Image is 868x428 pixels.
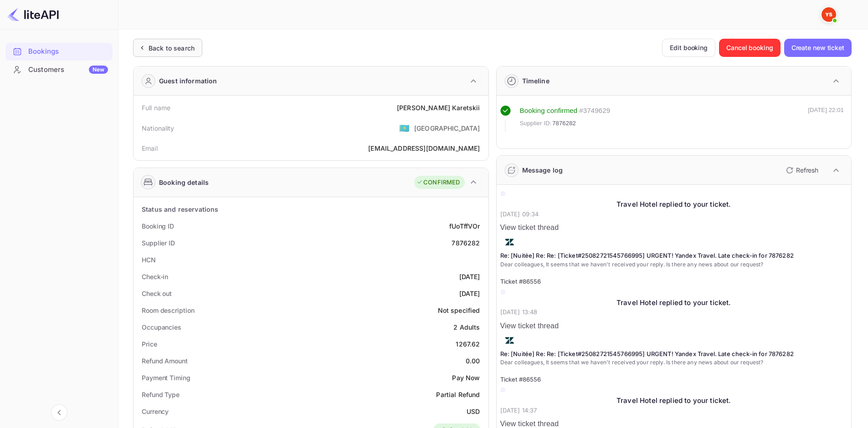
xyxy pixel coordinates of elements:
div: CONFIRMED [416,178,460,187]
div: Timeline [522,76,550,86]
div: New [89,66,108,74]
div: Room description [142,306,194,315]
div: Currency [142,407,169,416]
div: Guest information [159,76,217,86]
div: 0.00 [466,356,480,366]
span: Supplier ID: [520,119,552,128]
p: Re: [Nuitée] Re: Re: [Ticket#25082721545766995] URGENT! Yandex Travel. Late check-in for 7876282 [500,251,848,260]
span: Ticket #86556 [500,376,541,383]
div: Travel Hotel replied to your ticket. [500,298,848,308]
button: Edit booking [662,39,715,57]
div: Partial Refund [436,390,480,399]
div: Check-in [142,272,168,281]
div: Pay Now [452,373,480,382]
div: Check out [142,289,172,298]
div: 1267.62 [456,339,480,349]
div: Nationality [142,123,175,133]
div: # 3749629 [579,106,610,116]
div: [EMAIL_ADDRESS][DOMAIN_NAME] [368,143,480,153]
span: Ticket #86556 [500,278,541,285]
div: [GEOGRAPHIC_DATA] [414,123,480,133]
div: Travel Hotel replied to your ticket. [500,396,848,406]
p: View ticket thread [500,321,848,331]
div: Occupancies [142,322,181,332]
div: Supplier ID [142,238,175,248]
div: Bookings [5,43,113,61]
button: Collapse navigation [51,404,67,421]
p: Dear colleagues, It seems that we haven't received your reply. Is there any news about our request? [500,260,848,269]
img: LiteAPI logo [7,7,59,22]
p: Dear colleagues, It seems that we haven't received your reply. Is there any news about our request? [500,358,848,367]
div: [DATE] [459,289,480,298]
div: 2 Adults [453,322,480,332]
span: United States [399,120,410,136]
div: Booking details [159,178,209,187]
img: AwvSTEc2VUhQAAAAAElFTkSuQmCC [500,331,519,350]
div: fUoTffVOr [449,221,480,231]
div: Customers [28,65,108,75]
a: Bookings [5,43,113,60]
a: CustomersNew [5,61,113,78]
div: Email [142,143,158,153]
p: [DATE] 13:48 [500,308,848,317]
p: [DATE] 14:37 [500,406,848,415]
div: Full name [142,103,170,112]
div: Refund Type [142,390,180,399]
span: 7876282 [552,119,576,128]
div: [DATE] [459,272,480,281]
div: Not specified [438,306,480,315]
div: Bookings [28,46,108,57]
div: Booking ID [142,221,174,231]
div: Message log [522,165,563,175]
img: Yandex Support [822,7,836,22]
div: Refund Amount [142,356,188,366]
div: [PERSON_NAME] Karetskii [397,103,480,112]
div: CustomersNew [5,61,113,79]
div: Back to search [149,43,195,53]
button: Cancel booking [719,39,781,57]
p: [DATE] 09:34 [500,210,848,219]
div: Status and reservations [142,204,218,214]
div: Price [142,339,157,349]
p: Re: [Nuitée] Re: Re: [Ticket#25082721545766995] URGENT! Yandex Travel. Late check-in for 7876282 [500,350,848,359]
div: Booking confirmed [520,106,578,116]
button: Create new ticket [784,39,852,57]
div: USD [467,407,480,416]
div: Travel Hotel replied to your ticket. [500,199,848,210]
p: View ticket thread [500,222,848,233]
div: HCN [142,255,156,265]
img: AwvSTEc2VUhQAAAAAElFTkSuQmCC [500,233,519,251]
div: 7876282 [452,238,480,248]
p: Refresh [796,165,818,175]
button: Refresh [781,163,822,178]
div: Payment Timing [142,373,190,382]
div: [DATE] 22:01 [808,106,844,132]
